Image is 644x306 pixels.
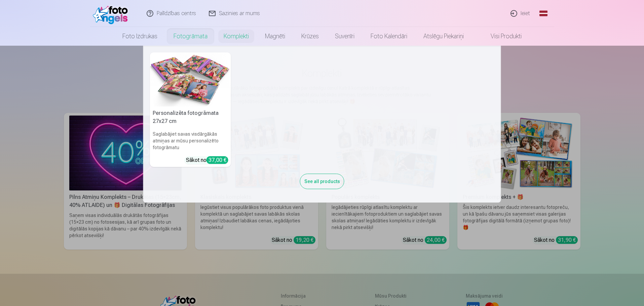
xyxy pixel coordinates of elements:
[363,27,415,46] a: Foto kalendāri
[257,27,293,46] a: Magnēti
[93,3,131,24] img: /fa1
[415,27,472,46] a: Atslēgu piekariņi
[300,174,344,189] div: See all products
[216,27,257,46] a: Komplekti
[206,156,228,164] div: 37,00 €
[165,27,216,46] a: Fotogrāmata
[472,27,530,46] a: Visi produkti
[114,27,165,46] a: Foto izdrukas
[327,27,363,46] a: Suvenīri
[300,177,344,184] a: See all products
[150,52,231,167] a: Personalizēta fotogrāmata 27x27 cmPersonalizēta fotogrāmata 27x27 cmSaglabājiet savas visdārgākās...
[150,106,231,128] h5: Personalizēta fotogrāmata 27x27 cm
[150,52,231,106] img: Personalizēta fotogrāmata 27x27 cm
[186,156,228,164] div: Sākot no
[293,27,327,46] a: Krūzes
[150,128,231,154] h6: Saglabājiet savas visdārgākās atmiņas ar mūsu personalizēto fotogrāmatu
